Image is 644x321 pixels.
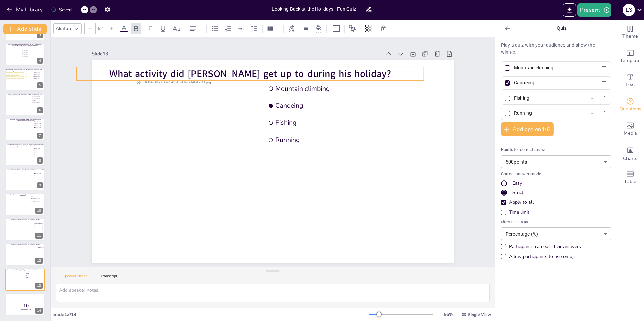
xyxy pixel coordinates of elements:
span: Text [625,81,635,88]
div: Allow participants to use emojis [501,253,577,260]
span: Template [620,57,641,64]
span: [PERSON_NAME] [35,175,54,176]
div: 56 % [440,311,456,318]
span: Mountain climbing [26,271,44,272]
span: [PERSON_NAME] [22,50,41,51]
span: Show results as [501,219,611,225]
div: 6 [37,107,43,113]
span: Spa - [GEOGRAPHIC_DATA] [6,75,19,76]
span: [PERSON_NAME][GEOGRAPHIC_DATA] [6,77,24,79]
div: 3 [37,32,43,38]
div: Easy [501,180,611,187]
div: Strict [512,189,523,196]
div: 8 [37,157,43,164]
div: Add charts and graphs [617,141,644,166]
input: Insert title [272,4,365,14]
span: My ideal holiday is “to workout, relax at the beach, visit a landmark, workout again… Question: W... [7,144,44,147]
span: Media [624,130,637,137]
span: Multiple stops? Sure no problem! Guess who made these stops during their summer holiday? [6,69,42,72]
span: [GEOGRAPHIC_DATA] [35,223,54,224]
span: Can you guess the country where this cathedral is located? [11,219,39,220]
div: 9 [37,182,43,188]
span: Not all holidays involve sipping cocktails at the beach. This time around _______ had to dedicate... [7,169,44,172]
span: [PERSON_NAME]: “I went to an Island in [GEOGRAPHIC_DATA], and to my surprise it was full of________” [6,193,44,196]
span: Can you guess the country where this cathedral is located? [11,244,39,245]
div: Change the overall theme [617,20,644,44]
div: 500 points [501,155,611,168]
span: [PERSON_NAME] [22,56,41,57]
div: Border settings [302,23,310,34]
input: Option 3 [514,93,577,103]
span: [GEOGRAPHIC_DATA] - [GEOGRAPHIC_DATA] [6,76,27,77]
span: Position [349,25,357,33]
span: [PERSON_NAME] [22,54,41,55]
span: [GEOGRAPHIC_DATA] [35,225,54,226]
input: Option 1 [514,63,577,73]
button: L S [623,3,635,17]
div: Percentage (%) [501,227,611,240]
p: Play a quiz with your audience and show the winner. [501,42,611,56]
span: 10 [23,302,29,309]
div: 11 [5,218,45,241]
span: What activity did [PERSON_NAME] get up to during his holiday? [7,269,38,271]
span: [PERSON_NAME] [22,52,41,53]
input: Option 2 [514,78,577,88]
span: [PERSON_NAME] [35,173,54,174]
span: Theme [622,33,638,40]
span: [PERSON_NAME] [35,125,54,126]
div: 13 [5,269,45,291]
span: What activity did [PERSON_NAME] get up to during his holiday? [109,67,391,80]
p: Points for correct answer [501,147,611,153]
button: Speaker Notes [56,274,94,281]
span: Canoeing [276,101,443,110]
div: Saved [51,7,72,13]
div: Apply to all [501,199,611,206]
div: 14 [35,308,43,314]
button: Add slide [3,24,47,34]
div: Allow participants to use emojis [509,253,577,260]
span: Fishing [276,118,443,127]
div: Column Count [265,23,281,34]
span: Palupi Kusuma [35,121,54,122]
div: Get real-time input from your audience [617,93,644,117]
div: Strict [501,189,611,196]
div: Add ready made slides [617,44,644,69]
div: 0be28970-b0/c0a436bf-915c-42fc-9aa4-217574f1bd73.jpegBreath-taking views, right.. Can you guess w... [5,93,45,115]
span: [PERSON_NAME] [34,150,53,151]
div: 2ec1248e-18/df302c04-78cf-41dd-837b-b4f7d6586eba.jpegA fancy witch might have been spotted in [GE... [5,118,45,140]
span: Fishing [26,275,44,276]
div: Akatab [54,24,72,33]
div: Add images, graphics, shapes or video [617,117,644,141]
div: Not all holidays involve sipping cocktails at the beach. This time around _______ had to dedicate... [5,168,45,190]
span: [GEOGRAPHIC_DATA] [35,228,54,229]
span: [PERSON_NAME] [35,179,54,180]
div: 11 [35,233,43,239]
div: Participants can edit their answers [501,243,581,250]
span: [PERSON_NAME] TPJ [PERSON_NAME] [35,177,54,178]
span: [GEOGRAPHIC_DATA] [35,227,54,228]
div: Add text boxes [617,69,644,93]
span: [PERSON_NAME] [34,148,53,149]
span: Mountain climbing [276,84,443,93]
button: My Library [5,4,46,15]
span: [PERSON_NAME] [35,127,54,128]
button: Export to PowerPoint [563,3,576,17]
div: My ideal holiday is “to workout, relax at the beach, visit a landmark, workout again… Question: W... [5,143,45,166]
div: Easy [512,180,522,187]
span: A fancy witch might have been spotted in [GEOGRAPHIC_DATA] ([GEOGRAPHIC_DATA]), but by WHO? [10,119,41,122]
span: Questions [619,105,641,113]
span: [PERSON_NAME] [34,153,53,154]
div: 14 [5,293,45,316]
div: 3ba987f8-3f/95447c3a-485e-4353-a554-d5951ac8e9dc.jpegMultiple stops? Sure no problem! Guess who m... [5,68,45,91]
div: 12 [5,243,45,265]
button: Transcript [94,274,124,281]
div: Layout [331,23,342,34]
span: Charts [623,155,637,163]
div: Slide 13 / 14 [53,311,369,318]
button: Add option4/6 [501,122,554,136]
p: Correct answer mode [501,171,611,177]
div: L S [623,4,635,16]
div: 10 [35,208,43,214]
div: 10 [5,193,45,215]
input: Option 4 [514,108,577,118]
